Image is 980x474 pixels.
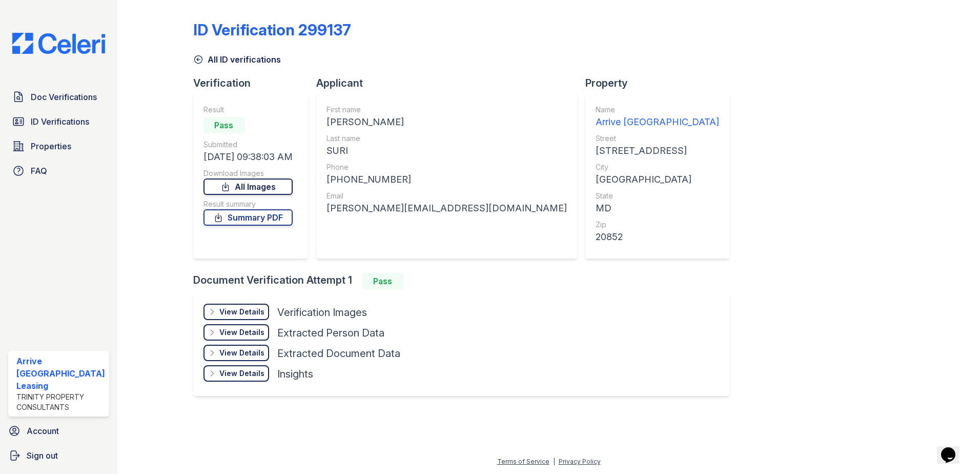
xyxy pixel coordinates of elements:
a: Summary PDF [203,209,293,226]
div: View Details [219,348,264,358]
a: Sign out [4,445,113,466]
div: Zip [596,220,719,230]
div: Result [203,105,293,115]
a: Terms of Service [497,458,549,465]
div: Arrive [GEOGRAPHIC_DATA] [596,115,719,129]
div: Extracted Document Data [277,346,400,361]
a: ID Verifications [8,111,109,132]
div: City [596,162,719,172]
div: Submitted [203,140,293,150]
div: [GEOGRAPHIC_DATA] [596,172,719,187]
div: Pass [362,273,403,289]
div: ID Verification 299137 [193,21,351,39]
div: SURI [326,144,567,158]
div: [PERSON_NAME][EMAIL_ADDRESS][DOMAIN_NAME] [326,201,567,215]
div: MD [596,201,719,215]
div: | [553,458,555,465]
div: View Details [219,368,264,379]
div: Insights [277,367,313,381]
span: Properties [31,140,71,152]
span: Doc Verifications [31,91,97,103]
a: All Images [203,179,293,195]
img: CE_Logo_Blue-a8612792a0a2168367f1c8372b55b34899dd931a85d93a1a3d3e32e68fde9ad4.png [4,33,113,54]
div: View Details [219,327,264,338]
div: Email [326,191,567,201]
div: Extracted Person Data [277,326,384,340]
span: FAQ [31,165,47,177]
a: Doc Verifications [8,87,109,107]
iframe: chat widget [937,433,970,464]
div: [DATE] 09:38:03 AM [203,150,293,164]
div: Applicant [316,76,585,90]
div: Pass [203,117,244,133]
div: State [596,191,719,201]
div: Result summary [203,199,293,209]
div: 20852 [596,230,719,244]
span: Account [27,425,59,437]
div: [PHONE_NUMBER] [326,172,567,187]
div: Verification Images [277,305,367,320]
div: [STREET_ADDRESS] [596,144,719,158]
div: Document Verification Attempt 1 [193,273,738,289]
span: ID Verifications [31,115,89,128]
div: Trinity Property Consultants [16,392,105,412]
div: Download Images [203,168,293,179]
a: Privacy Policy [559,458,601,465]
div: View Details [219,307,264,317]
div: Property [585,76,738,90]
div: First name [326,105,567,115]
a: Name Arrive [GEOGRAPHIC_DATA] [596,105,719,129]
a: FAQ [8,161,109,181]
a: Account [4,421,113,441]
div: Verification [193,76,316,90]
div: Arrive [GEOGRAPHIC_DATA] Leasing [16,355,105,392]
a: Properties [8,136,109,156]
div: Last name [326,133,567,144]
div: [PERSON_NAME] [326,115,567,129]
div: Street [596,133,719,144]
div: Phone [326,162,567,172]
a: All ID verifications [193,53,281,66]
span: Sign out [27,449,58,462]
div: Name [596,105,719,115]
